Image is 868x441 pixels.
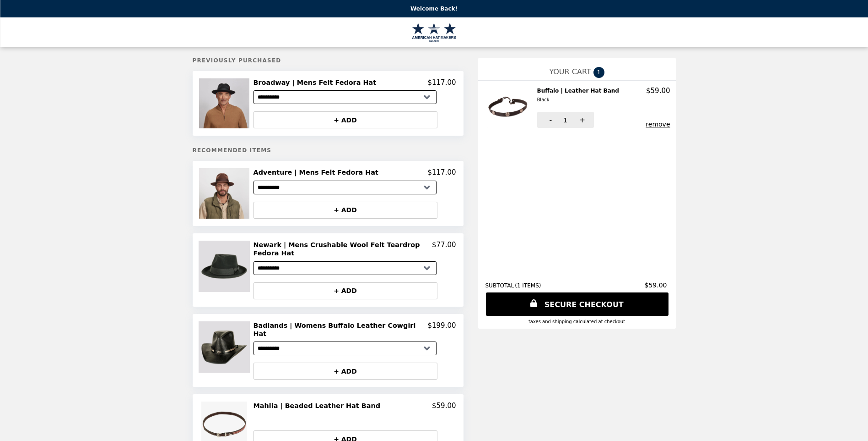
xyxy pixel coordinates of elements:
div: Taxes and Shipping calculated at checkout [485,319,669,324]
h2: Adventure | Mens Felt Fedora Hat [253,168,382,176]
button: + ADD [253,111,437,128]
h2: Broadway | Mens Felt Fedora Hat [253,78,380,87]
span: $59.00 [645,281,669,289]
h2: Badlands | Womens Buffalo Leather Cowgirl Hat [253,321,428,338]
button: + ADD [253,282,437,299]
p: $59.00 [646,87,670,95]
img: Newark | Mens Crushable Wool Felt Teardrop Fedora Hat [199,241,252,292]
p: $59.00 [432,402,456,410]
div: Black [537,96,619,104]
button: + ADD [253,202,437,219]
img: Badlands | Womens Buffalo Leather Cowgirl Hat [199,321,252,373]
span: YOUR CART [549,67,591,76]
h2: Buffalo | Leather Hat Band [537,87,623,105]
p: Welcome Back! [410,6,458,12]
h2: Mahlia | Beaded Leather Hat Band [253,402,384,410]
p: $117.00 [427,78,456,87]
button: + [569,112,594,128]
button: - [537,112,562,128]
img: Buffalo | Leather Hat Band [487,87,531,128]
span: 1 [593,67,604,78]
span: SUBTOTAL [485,282,515,289]
button: remove [646,121,670,128]
img: Brand Logo [412,23,456,42]
p: $117.00 [427,168,456,176]
select: Select a product variant [253,181,437,194]
img: Broadway | Mens Felt Fedora Hat [199,78,251,128]
img: Adventure | Mens Felt Fedora Hat [199,168,251,218]
select: Select a product variant [253,261,437,275]
span: ( 1 ITEMS ) [515,282,541,289]
h5: Recommended Items [193,147,464,154]
a: SECURE CHECKOUT [486,292,669,316]
p: $199.00 [427,321,456,338]
span: 1 [563,116,567,124]
select: Select a product variant [253,342,437,355]
h5: Previously Purchased [193,57,464,64]
select: Select a product variant [253,90,437,104]
h2: Newark | Mens Crushable Wool Felt Teardrop Fedora Hat [253,241,432,258]
p: $77.00 [432,241,456,258]
button: + ADD [253,363,437,380]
